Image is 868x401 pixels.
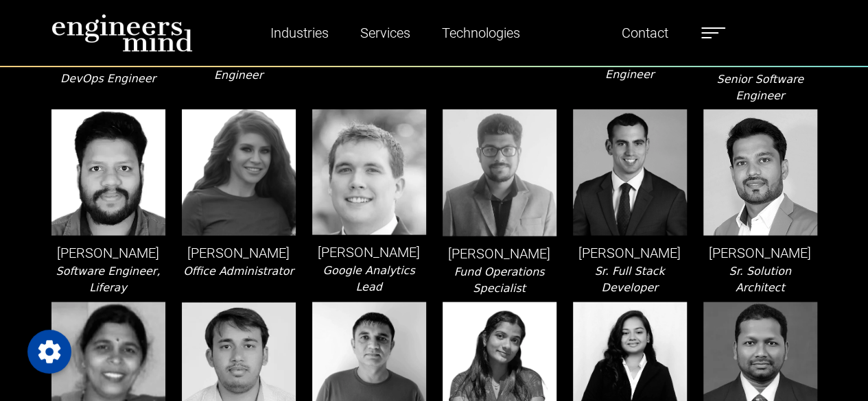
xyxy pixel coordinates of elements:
[56,264,161,293] i: Software Engineer, Liferay
[594,264,664,293] i: Sr. Full Stack Developer
[573,242,687,263] p: [PERSON_NAME]
[454,265,545,294] i: Fund Operations Specialist
[573,109,687,235] img: leader-img
[322,263,414,293] i: Google Analytics Lead
[703,242,817,263] p: [PERSON_NAME]
[265,17,334,49] a: Industries
[51,242,165,263] p: [PERSON_NAME]
[443,109,556,236] img: leader-img
[186,51,290,81] i: Associate Software Engineer
[436,17,526,49] a: Technologies
[443,243,556,263] p: [PERSON_NAME]
[182,109,296,235] img: leader-img
[51,109,165,235] img: leader-img
[182,242,296,263] p: [PERSON_NAME]
[616,17,674,49] a: Contact
[312,241,426,262] p: [PERSON_NAME]
[703,109,817,235] img: leader-img
[183,264,294,277] i: Office Administrator
[51,14,193,52] img: logo
[312,109,426,234] img: leader-img
[716,72,804,101] i: Senior Software Engineer
[729,264,791,293] i: Sr. Solution Architect
[60,71,156,84] i: DevOps Engineer
[355,17,416,49] a: Services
